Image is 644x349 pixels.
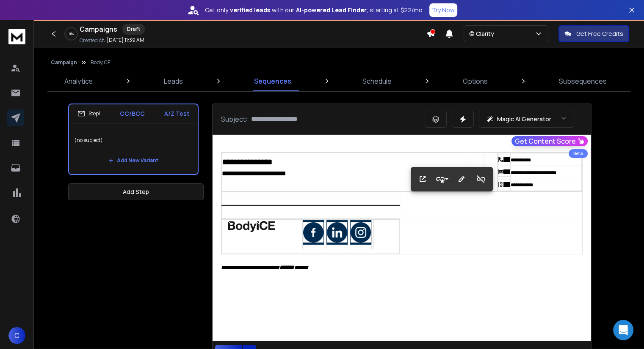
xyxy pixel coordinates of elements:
[254,76,291,86] p: Sequences
[458,71,493,91] a: Options
[569,149,588,158] div: Beta
[498,182,504,187] img: ADKq_NZvHSmYu2-NCG_NPzpk6NN_gLctE_NdNQKl7PyZGOXUs0vhhus3sq6WQfnK-AYvhuwDc7H9-s1s_Oh-WV_dXppqqemuf...
[432,6,455,14] p: Try Now
[511,136,588,146] button: Get Content Score
[8,327,25,344] button: C
[91,59,111,66] p: BodyICE
[249,71,296,91] a: Sequences
[613,320,633,340] div: Open Intercom Messenger
[498,157,504,162] img: ADKq_NY-ugLnvhx8EKeU0NoFaQJxnwUBulA05De1Rj0lx5Itfo-At2BqiyZXrzXbvQpcbueon521QOzfNQ1y06xq7dVDLerq6...
[224,220,279,233] img: ADKq_NY5AZJmJzExG-spHeu9u5yGKG81t9BWG8N2nQ0sn4Qq12qmjr9wFoMEBo9T3MjMcfJK7lSoZnhUrKo6Z8kuNDlY5TZFG...
[554,71,612,91] a: Subsequences
[558,25,629,42] button: Get Free Credits
[8,29,25,44] img: logo
[80,24,117,34] h1: Campaigns
[362,76,392,86] p: Schedule
[221,114,248,124] p: Subject:
[122,24,145,35] div: Draft
[357,71,397,91] a: Schedule
[77,110,100,117] div: Step 1
[453,171,470,188] button: Edit Link
[120,109,145,118] p: CC/BCC
[434,171,450,188] button: Style
[415,171,431,188] button: Open Link
[230,6,270,14] strong: verified leads
[51,59,77,66] button: Campaign
[498,169,504,174] img: ADKq_NZKllki1F8xHX3XP1B8cJ115cbaoAUYAu0XTemKLCDs4_mFQYcGkKTngars90NA25lBabg-0V6FL9Mdhi9cigSGVAoYg...
[576,30,623,38] p: Get Free Credits
[205,6,423,14] p: Get only with our starting at $22/mo
[164,76,183,86] p: Leads
[559,76,607,86] p: Subsequences
[69,31,74,36] p: 0 %
[469,30,498,38] p: © Clarity
[64,76,93,86] p: Analytics
[59,71,98,91] a: Analytics
[68,183,204,200] button: Add Step
[74,128,193,152] p: (no subject)
[497,115,551,123] p: Magic AI Generator
[463,76,488,86] p: Options
[102,152,165,169] button: Add New Variant
[429,3,457,17] button: Try Now
[164,109,189,118] p: A/Z Test
[479,111,574,128] button: Magic AI Generator
[107,37,144,44] p: [DATE] 11:39 AM
[159,71,188,91] a: Leads
[296,6,368,14] strong: AI-powered Lead Finder,
[80,37,105,44] p: Created At:
[68,104,199,175] li: Step1CC/BCCA/Z Test(no subject)Add New Variant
